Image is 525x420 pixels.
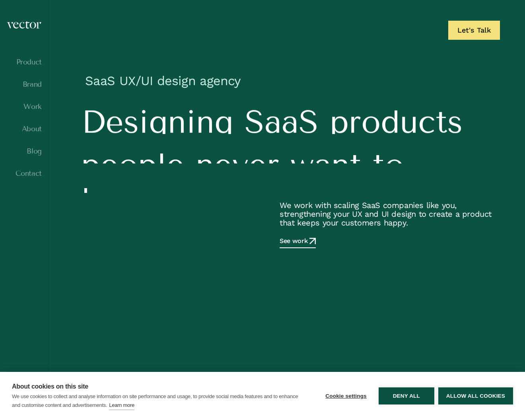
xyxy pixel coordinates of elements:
[6,125,42,133] a: About
[245,107,319,137] span: SaaS
[317,387,375,404] button: Cookie settings
[6,80,42,88] a: Brand
[379,387,434,404] button: Deny all
[280,201,494,227] p: We work with scaling SaaS companies like you, strengthening your UX and UI design to create a pro...
[6,58,42,66] a: Product
[330,107,463,137] span: products
[6,169,42,177] a: Contact
[81,69,494,97] h1: SaaS UX/UI design agency
[109,401,134,410] a: Learn more
[438,387,513,404] button: Allow all cookies
[12,393,298,408] p: We use cookies to collect and analyse information on site performance and usage, to provide socia...
[6,103,42,111] a: Work
[6,147,42,155] a: Blog
[280,237,316,248] a: See work
[12,383,88,390] strong: About cookies on this site
[81,185,160,214] span: leave
[448,21,500,40] a: Let's Talk
[81,107,233,137] span: Designing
